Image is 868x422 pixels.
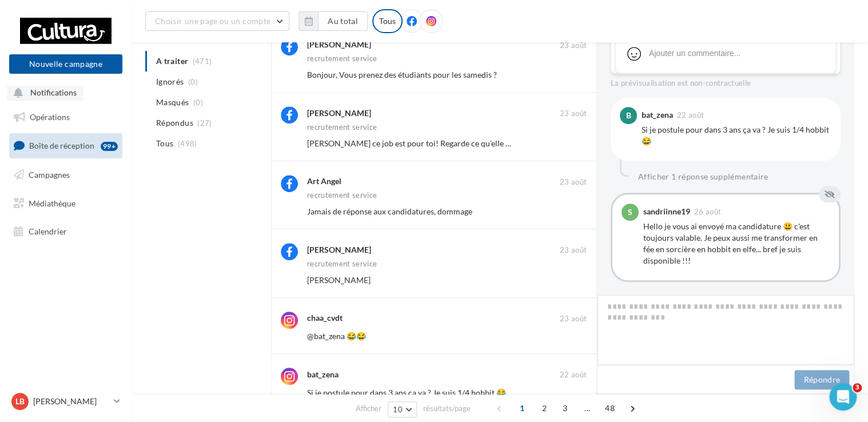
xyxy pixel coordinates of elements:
[156,97,189,108] span: Masqués
[307,206,472,216] span: Jamais de réponse aux candidatures, dommage
[513,399,531,417] span: 1
[388,401,417,417] button: 10
[600,399,619,417] span: 48
[307,39,371,50] div: [PERSON_NAME]
[7,220,125,244] a: Calendrier
[307,70,497,79] span: Bonjour, Vous prenez des étudiants pour les samedis ?
[298,11,368,31] button: Au total
[29,198,75,208] span: Médiathèque
[694,208,721,216] span: 26 août
[15,396,25,407] span: LB
[307,369,339,380] div: bat_zena
[556,399,574,417] span: 3
[318,11,368,31] button: Au total
[30,112,70,122] span: Opérations
[649,47,740,59] div: Ajouter un commentaire...
[155,16,270,26] span: Choisir une page ou un compte
[794,370,849,389] button: Répondre
[307,275,371,285] span: [PERSON_NAME]
[307,312,343,324] div: chaa_cvdt
[560,245,587,256] span: 23 août
[578,399,596,417] span: ...
[188,77,198,86] span: (0)
[560,109,587,119] span: 23 août
[307,124,377,131] div: recrutement service
[7,105,125,129] a: Opérations
[145,11,289,31] button: Choisir une page ou un compte
[307,108,371,119] div: [PERSON_NAME]
[560,370,587,380] span: 22 août
[29,226,67,236] span: Calendrier
[611,74,841,89] div: La prévisualisation est non-contractuelle
[853,383,862,392] span: 3
[626,110,631,121] span: b
[307,55,377,62] div: recrutement service
[307,331,366,341] span: @bat_zena 😂😂
[7,192,125,216] a: Médiathèque
[156,117,193,129] span: Répondus
[7,133,125,158] a: Boîte de réception99+
[307,244,371,256] div: [PERSON_NAME]
[560,177,587,188] span: 23 août
[829,383,857,411] iframe: Intercom live chat
[560,314,587,324] span: 23 août
[307,388,506,397] span: Si je postule pour dans 3 ans ça va ? Je suis 1/4 hobbit 😂
[30,88,77,98] span: Notifications
[677,112,704,119] span: 22 août
[307,192,377,199] div: recrutement service
[307,138,637,148] span: [PERSON_NAME] ce job est pour toi! Regarde ce qu’elle recherche sur la première affiche !😉
[627,47,641,61] svg: Emoji
[307,260,377,268] div: recrutement service
[197,118,212,128] span: (27)
[29,170,70,180] span: Campagnes
[628,206,632,218] span: s
[393,405,403,414] span: 10
[372,9,403,33] div: Tous
[634,170,773,184] button: Afficher 1 réponse supplémentaire
[423,403,471,414] span: résultats/page
[156,76,184,87] span: Ignorés
[535,399,554,417] span: 2
[307,176,341,187] div: Art Angel
[156,138,173,149] span: Tous
[9,54,122,74] button: Nouvelle campagne
[642,124,831,147] div: Si je postule pour dans 3 ans ça va ? Je suis 1/4 hobbit 😂
[178,139,197,148] span: (498)
[29,141,94,150] span: Boîte de réception
[193,98,203,107] span: (0)
[643,208,690,216] div: sandriinne19
[356,403,381,414] span: Afficher
[7,163,125,187] a: Campagnes
[9,391,122,412] a: LB [PERSON_NAME]
[33,396,109,407] p: [PERSON_NAME]
[101,142,118,151] div: 99+
[642,111,673,119] div: bat_zena
[560,41,587,51] span: 23 août
[643,221,830,266] div: Hello je vous ai envoyé ma candidature 😃 c'est toujours valable. Je peux aussi me transformer en ...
